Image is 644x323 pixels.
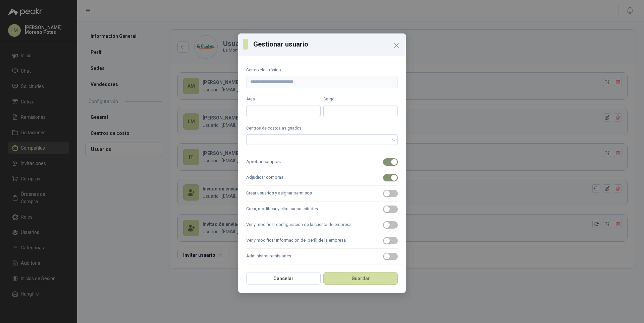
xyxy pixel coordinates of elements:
label: Adjudicar compras [246,170,398,186]
button: Crear usuarios y asignar permisos [383,190,398,197]
button: Close [391,40,402,51]
label: Crear, modificar y eliminar solicitudes [246,201,398,217]
label: Área [246,96,321,102]
button: Adjudicar compras [383,174,398,181]
button: Ver y modificar información del perfil de la empresa [383,237,398,244]
label: Ver y modificar información del perfil de la empresa [246,233,398,249]
button: Guardar [323,272,398,285]
label: Centros de costos asignados [246,125,398,132]
label: Cargo [323,96,398,102]
button: Crear, modificar y eliminar solicitudes [383,206,398,213]
button: Cancelar [246,272,321,285]
button: Ver y modificar configuración de la cuenta de empresa [383,221,398,229]
label: Correo electrónico [246,67,398,73]
button: Administrar remisiones [383,253,398,260]
label: Administrar remisiones [246,249,398,264]
label: Ver y modificar configuración de la cuenta de empresa [246,217,398,233]
label: Aprobar compras [246,154,398,170]
h3: Gestionar usuario [253,39,401,49]
label: Aprobar solicitudes [246,264,398,280]
button: Aprobar compras [383,158,398,166]
label: Crear usuarios y asignar permisos [246,186,398,201]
